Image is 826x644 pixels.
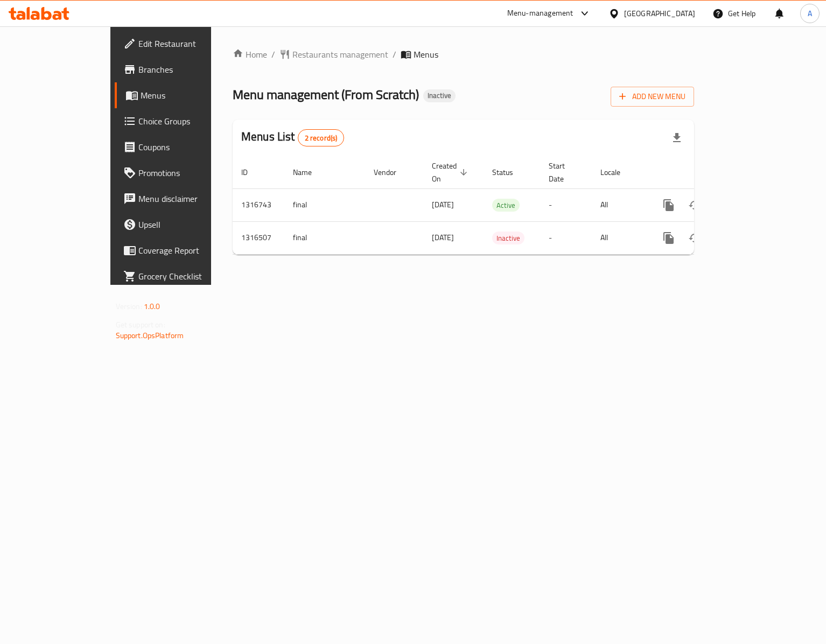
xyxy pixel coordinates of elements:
[432,230,454,244] span: [DATE]
[233,188,284,221] td: 1316743
[808,8,812,19] span: A
[116,299,142,313] span: Version:
[647,156,768,189] th: Actions
[682,225,708,251] button: Change Status
[298,133,344,143] span: 2 record(s)
[374,166,410,179] span: Vendor
[115,108,248,134] a: Choice Groups
[600,166,634,179] span: Locale
[414,48,438,61] span: Menus
[284,221,365,254] td: final
[492,199,520,212] div: Active
[115,82,248,108] a: Menus
[141,89,240,102] span: Menus
[115,186,248,212] a: Menu disclaimer
[423,89,456,102] div: Inactive
[138,63,240,76] span: Branches
[233,48,694,61] nav: breadcrumb
[115,31,248,57] a: Edit Restaurant
[624,8,695,19] div: [GEOGRAPHIC_DATA]
[432,198,454,212] span: [DATE]
[292,48,388,61] span: Restaurants management
[138,244,240,257] span: Coverage Report
[619,90,685,103] span: Add New Menu
[540,221,592,254] td: -
[241,129,344,146] h2: Menus List
[298,129,345,146] div: Total records count
[279,48,388,61] a: Restaurants management
[284,188,365,221] td: final
[233,156,768,255] table: enhanced table
[116,328,184,342] a: Support.OpsPlatform
[271,48,275,61] li: /
[549,159,579,185] span: Start Date
[656,192,682,218] button: more
[115,263,248,289] a: Grocery Checklist
[233,82,419,107] span: Menu management ( From Scratch )
[611,87,694,107] button: Add New Menu
[116,318,165,332] span: Get support on:
[115,134,248,160] a: Coupons
[592,221,647,254] td: All
[233,48,267,61] a: Home
[682,192,708,218] button: Change Status
[664,125,690,151] div: Export file
[138,37,240,50] span: Edit Restaurant
[492,232,524,244] span: Inactive
[115,237,248,263] a: Coverage Report
[138,166,240,179] span: Promotions
[233,221,284,254] td: 1316507
[492,166,527,179] span: Status
[138,270,240,283] span: Grocery Checklist
[138,218,240,231] span: Upsell
[540,188,592,221] td: -
[115,160,248,186] a: Promotions
[138,141,240,153] span: Coupons
[393,48,396,61] li: /
[293,166,326,179] span: Name
[592,188,647,221] td: All
[138,192,240,205] span: Menu disclaimer
[241,166,262,179] span: ID
[507,7,573,20] div: Menu-management
[492,232,524,244] div: Inactive
[492,199,520,212] span: Active
[432,159,471,185] span: Created On
[423,91,456,100] span: Inactive
[144,299,160,313] span: 1.0.0
[115,57,248,82] a: Branches
[115,212,248,237] a: Upsell
[656,225,682,251] button: more
[138,115,240,128] span: Choice Groups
